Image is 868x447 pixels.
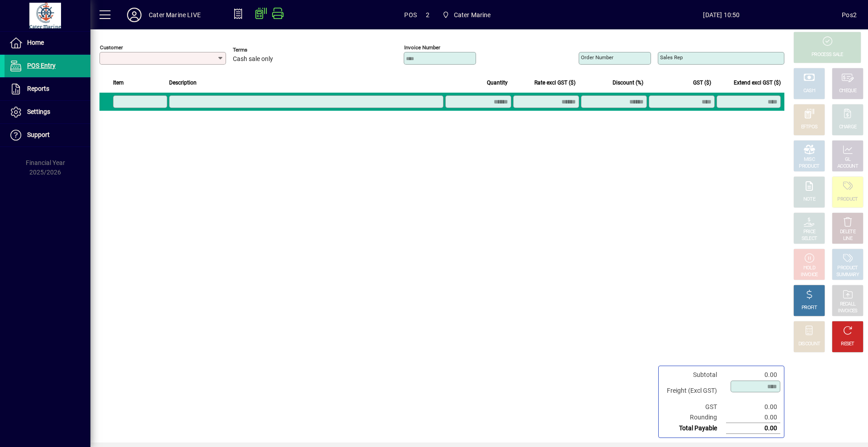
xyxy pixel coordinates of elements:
div: PROCESS SALE [811,52,843,58]
span: Discount (%) [613,78,643,88]
div: EFTPOS [801,124,818,131]
div: INVOICES [838,308,857,315]
div: RECALL [840,301,856,308]
div: HOLD [803,265,815,272]
div: GL [845,156,851,163]
td: 0.00 [726,412,780,423]
span: Item [113,78,124,88]
span: POS Entry [27,62,56,69]
td: Rounding [662,412,726,423]
div: DELETE [840,229,855,235]
span: Cash sale only [233,56,273,63]
td: 0.00 [726,402,780,412]
div: CHARGE [839,124,857,131]
span: Cater Marine [454,8,491,22]
td: Freight (Excl GST) [662,380,726,402]
span: Quantity [487,78,508,88]
div: PRODUCT [837,196,858,203]
span: Reports [27,85,49,92]
span: Rate excl GST ($) [534,78,576,88]
span: GST ($) [693,78,711,88]
a: Reports [5,78,90,100]
div: SELECT [802,235,817,242]
span: 2 [426,8,429,22]
td: Total Payable [662,423,726,434]
div: MISC [804,156,815,163]
td: Subtotal [662,370,726,380]
div: Pos2 [842,8,857,22]
a: Support [5,124,90,146]
span: [DATE] 10:50 [601,8,842,22]
span: Extend excl GST ($) [734,78,781,88]
div: CASH [803,88,815,94]
div: Cater Marine LIVE [149,8,201,22]
mat-label: Invoice number [404,44,440,51]
mat-label: Order number [581,54,613,61]
div: LINE [843,235,852,242]
div: CHEQUE [839,88,856,94]
div: DISCOUNT [798,341,820,348]
div: ACCOUNT [837,163,858,170]
div: RESET [841,341,854,348]
span: Cater Marine [439,7,495,23]
span: POS [404,8,417,22]
td: 0.00 [726,423,780,434]
a: Home [5,32,90,54]
td: 0.00 [726,370,780,380]
a: Settings [5,101,90,123]
span: Support [27,131,50,138]
div: PRODUCT [837,265,858,272]
div: PRODUCT [799,163,819,170]
mat-label: Customer [100,44,123,51]
div: SUMMARY [836,272,859,278]
div: INVOICE [801,272,817,278]
mat-label: Sales rep [660,54,683,61]
span: Home [27,39,44,46]
div: PRICE [803,229,816,235]
div: NOTE [803,196,815,203]
span: Terms [233,47,287,53]
div: PROFIT [802,305,817,311]
span: Settings [27,108,50,115]
span: Description [169,78,197,88]
td: GST [662,402,726,412]
button: Profile [120,7,149,23]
